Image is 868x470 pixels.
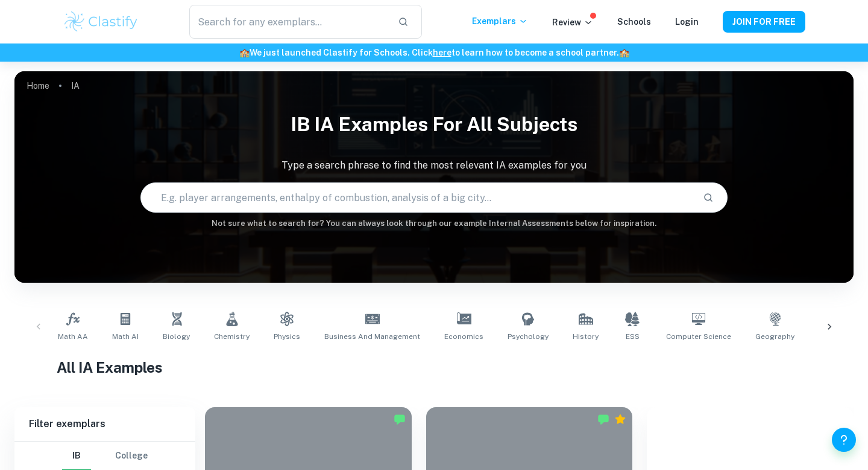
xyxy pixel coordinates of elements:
[675,17,699,27] a: Login
[274,331,300,342] span: Physics
[394,413,406,425] img: Marked
[214,331,250,342] span: Chemistry
[698,187,719,208] button: Search
[626,331,640,342] span: ESS
[239,48,250,57] span: 🏫
[832,428,856,452] button: Help and Feedback
[573,331,599,342] span: History
[614,413,626,425] div: Premium
[63,10,139,34] img: Clastify logo
[2,46,866,59] h6: We just launched Clastify for Schools. Click to learn how to become a school partner.
[617,17,651,27] a: Schools
[666,331,731,342] span: Computer Science
[163,331,190,342] span: Biology
[14,407,195,441] h6: Filter exemplars
[14,105,854,144] h1: IB IA examples for all subjects
[723,11,805,33] button: JOIN FOR FREE
[71,79,80,92] p: IA
[57,356,812,378] h1: All IA Examples
[324,331,420,342] span: Business and Management
[58,331,88,342] span: Math AA
[433,48,451,57] a: here
[597,413,609,425] img: Marked
[508,331,549,342] span: Psychology
[444,331,483,342] span: Economics
[141,181,693,214] input: E.g. player arrangements, enthalpy of combustion, analysis of a big city...
[472,14,528,28] p: Exemplars
[14,158,854,173] p: Type a search phrase to find the most relevant IA examples for you
[27,77,49,94] a: Home
[14,217,854,230] h6: Not sure what to search for? You can always look through our example Internal Assessments below f...
[755,331,794,342] span: Geography
[112,331,139,342] span: Math AI
[552,16,593,29] p: Review
[189,5,388,39] input: Search for any exemplars...
[619,48,629,57] span: 🏫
